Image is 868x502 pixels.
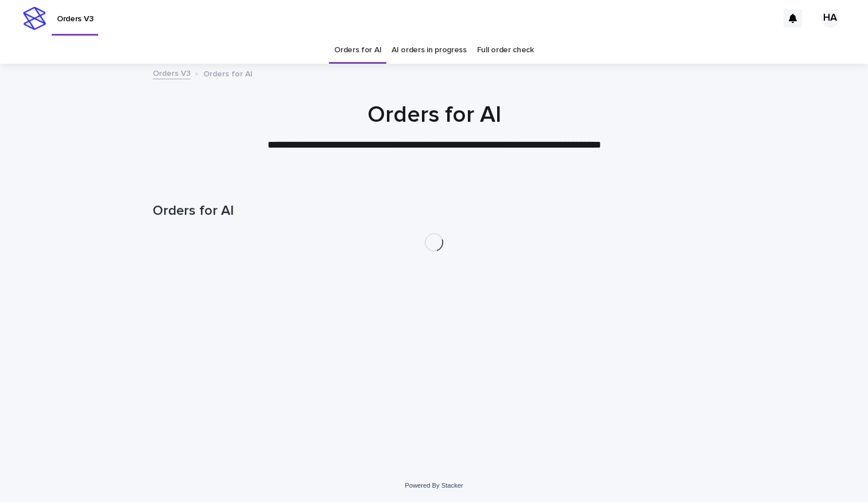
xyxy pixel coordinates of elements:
a: AI orders in progress [392,37,467,64]
h1: Orders for AI [153,101,715,129]
div: HA [821,9,839,28]
h1: Orders for AI [153,203,715,219]
img: stacker-logo-s-only.png [23,7,46,30]
a: Orders for AI [334,37,381,64]
a: Full order check [477,37,534,64]
a: Orders V3 [153,66,191,79]
a: Powered By Stacker [405,482,463,489]
p: Orders for AI [203,67,253,79]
